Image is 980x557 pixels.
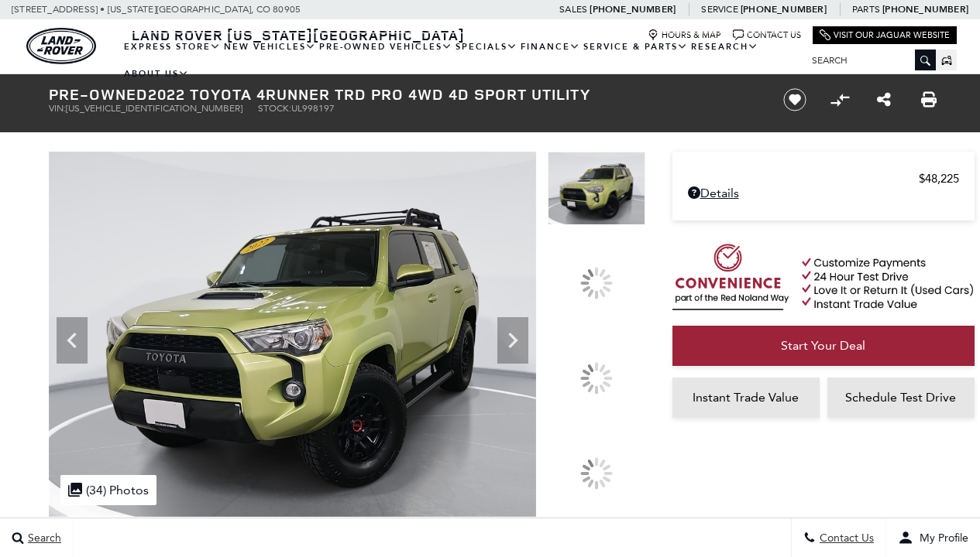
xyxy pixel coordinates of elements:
span: Stock: [258,103,291,114]
span: Schedule Test Drive [845,390,956,405]
a: Land Rover [US_STATE][GEOGRAPHIC_DATA] [122,26,474,44]
img: Used 2022 Lime Rush Toyota TRD Pro image 1 [49,152,536,517]
span: Instant Trade Value [693,390,799,405]
a: New Vehicles [222,33,318,60]
span: Contact Us [816,531,874,545]
strong: Pre-Owned [49,84,148,104]
div: (34) Photos [60,475,156,505]
span: $48,225 [919,172,959,186]
a: EXPRESS STORE [122,33,222,60]
span: Service [701,4,738,15]
a: Details [688,186,959,200]
h1: 2022 Toyota 4Runner TRD Pro 4WD 4D Sport Utility [49,86,758,103]
a: [PHONE_NUMBER] [882,3,968,15]
span: Sales [559,4,587,15]
input: Search [800,51,936,70]
a: [STREET_ADDRESS] • [US_STATE][GEOGRAPHIC_DATA], CO 80905 [12,4,301,15]
span: Land Rover [US_STATE][GEOGRAPHIC_DATA] [132,26,465,44]
a: Print this Pre-Owned 2022 Toyota 4Runner TRD Pro 4WD 4D Sport Utility [921,91,937,109]
a: Instant Trade Value [672,378,820,418]
span: [US_VEHICLE_IDENTIFICATION_NUMBER] [66,103,242,114]
button: Save vehicle [778,87,812,112]
span: Start Your Deal [781,338,865,353]
nav: Main Navigation [122,33,800,87]
a: Visit Our Jaguar Website [820,29,950,41]
a: land-rover [26,28,96,64]
a: Pre-Owned Vehicles [318,33,454,60]
a: [PHONE_NUMBER] [590,3,676,15]
span: Search [24,531,61,545]
a: Hours & Map [648,29,721,41]
img: Used 2022 Lime Rush Toyota TRD Pro image 1 [548,152,645,225]
span: Parts [852,4,880,15]
a: Research [689,33,760,60]
button: user-profile-menu [886,518,980,557]
span: My Profile [913,531,968,545]
a: Finance [519,33,582,60]
a: Service & Parts [582,33,689,60]
a: Specials [454,33,519,60]
button: Compare vehicle [828,88,851,111]
a: Contact Us [733,29,801,41]
span: UL998197 [291,103,335,114]
a: [PHONE_NUMBER] [741,3,827,15]
a: About Us [122,60,191,87]
a: $48,225 [688,172,959,186]
img: Land Rover [26,28,96,64]
a: Share this Pre-Owned 2022 Toyota 4Runner TRD Pro 4WD 4D Sport Utility [877,91,891,109]
a: Start Your Deal [672,326,975,366]
a: Schedule Test Drive [827,378,975,418]
span: VIN: [49,103,66,114]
